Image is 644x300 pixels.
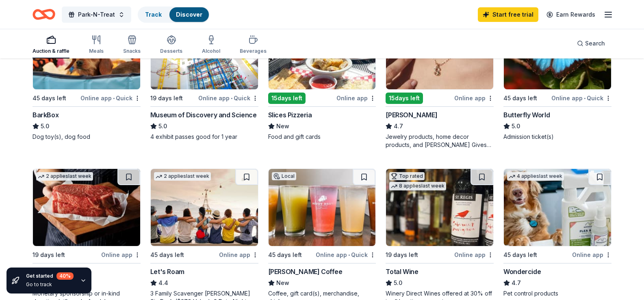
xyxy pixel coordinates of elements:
[503,250,537,260] div: 45 days left
[145,11,161,18] a: Track
[389,172,425,180] div: Top rated
[512,278,521,288] span: 4.7
[240,32,267,58] button: Beverages
[542,7,600,22] a: Earn Rewards
[219,250,258,260] div: Online app
[454,93,494,103] div: Online app
[386,267,418,276] div: Total Wine
[572,250,611,260] div: Online app
[348,252,350,258] span: •
[584,95,585,101] span: •
[276,121,289,131] span: New
[386,250,418,260] div: 19 days left
[454,250,494,260] div: Online app
[231,95,232,101] span: •
[316,250,376,260] div: Online app Quick
[33,169,140,246] img: Image for Omaha Steaks
[150,133,258,141] div: 4 exhibit passes good for 1 year
[551,93,611,103] div: Online app Quick
[570,35,611,52] button: Search
[503,12,611,141] a: Image for Butterfly WorldTop ratedLocal45 days leftOnline app•QuickButterfly World5.0Admission ti...
[503,267,541,276] div: Wondercide
[123,32,141,58] button: Snacks
[503,110,550,120] div: Butterfly World
[26,272,74,280] div: Get started
[150,12,258,141] a: Image for Museum of Discovery and ScienceTop rated1 applylast week19 days leftOnline app•QuickMus...
[62,6,131,23] button: Park-N-Treat
[150,93,183,103] div: 19 days left
[386,133,494,149] div: Jewelry products, home decor products, and [PERSON_NAME] Gives Back event in-store or online (or ...
[158,278,168,288] span: 4.4
[176,11,202,18] a: Discover
[504,169,611,246] img: Image for Wondercide
[89,48,104,54] div: Meals
[386,93,423,104] div: 15 days left
[478,7,538,22] a: Start free trial
[33,110,59,120] div: BarkBox
[386,169,493,246] img: Image for Total Wine
[503,289,611,298] div: Pet control products
[158,121,167,131] span: 5.0
[154,172,211,181] div: 2 applies last week
[41,121,49,131] span: 5.0
[33,12,141,141] a: Image for BarkBoxTop rated9 applieslast week45 days leftOnline app•QuickBarkBox5.0Dog toy(s), dog...
[33,48,69,54] div: Auction & raffle
[268,267,343,276] div: [PERSON_NAME] Coffee
[123,48,141,54] div: Snacks
[512,121,520,131] span: 5.0
[36,172,93,181] div: 2 applies last week
[150,267,184,276] div: Let's Roam
[269,169,376,246] img: Image for Buddy Brew Coffee
[394,278,402,288] span: 5.0
[160,32,182,58] button: Desserts
[336,93,376,103] div: Online app
[33,5,55,24] a: Home
[150,110,257,120] div: Museum of Discovery and Science
[503,133,611,141] div: Admission ticket(s)
[386,12,494,149] a: Image for Kendra ScottTop rated13 applieslast week15days leftOnline app[PERSON_NAME]4.7Jewelry pr...
[202,48,220,54] div: Alcohol
[268,12,376,141] a: Image for Slices Pizzeria1 applylast week15days leftOnline appSlices PizzeriaNewFood and gift cards
[276,278,289,288] span: New
[394,121,403,131] span: 4.7
[198,93,258,103] div: Online app Quick
[113,95,115,101] span: •
[33,32,69,58] button: Auction & raffle
[33,133,141,141] div: Dog toy(s), dog food
[202,32,220,58] button: Alcohol
[503,168,611,298] a: Image for Wondercide4 applieslast week45 days leftOnline appWondercide4.7Pet control products
[507,172,564,181] div: 4 applies last week
[160,48,182,54] div: Desserts
[585,39,605,48] span: Search
[240,48,267,54] div: Beverages
[389,182,446,190] div: 8 applies last week
[386,110,437,120] div: [PERSON_NAME]
[272,172,296,180] div: Local
[78,10,115,19] span: Park-N-Treat
[503,93,537,103] div: 45 days left
[151,169,258,246] img: Image for Let's Roam
[26,281,74,288] div: Go to track
[268,93,306,104] div: 15 days left
[56,272,74,280] div: 40 %
[150,250,184,260] div: 45 days left
[138,6,210,23] button: TrackDiscover
[268,250,302,260] div: 45 days left
[89,32,104,58] button: Meals
[268,110,312,120] div: Slices Pizzeria
[80,93,141,103] div: Online app Quick
[101,250,141,260] div: Online app
[33,93,66,103] div: 45 days left
[33,250,65,260] div: 19 days left
[268,133,376,141] div: Food and gift cards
